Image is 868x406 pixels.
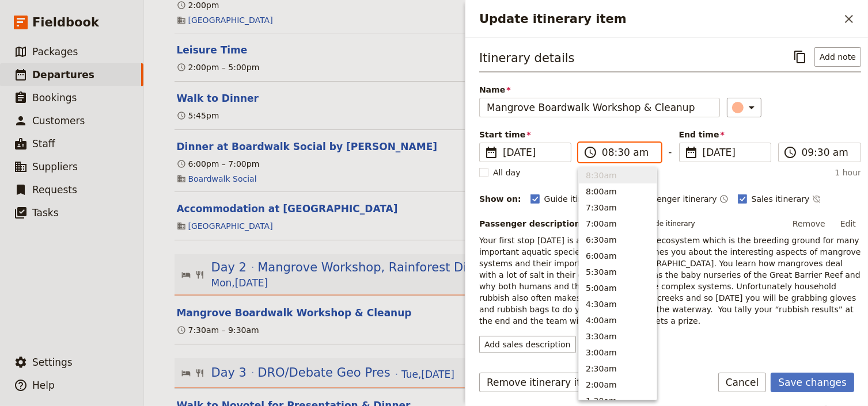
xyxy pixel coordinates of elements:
div: Show on: [479,193,521,205]
label: Passenger description [479,218,592,229]
button: Add note [814,47,861,67]
button: Edit this itinerary item [177,140,438,154]
button: 5:00am [579,280,657,296]
button: Edit this itinerary item [177,43,248,57]
span: Mangrove Workshop, Rainforest Discovery with Indigenous Guide; Overnight Daintree [257,259,776,276]
button: Add sales description [479,336,576,353]
span: Staff [32,138,55,150]
span: ​ [684,145,698,159]
span: ​ [484,145,498,159]
button: Cancel [718,373,767,392]
span: Start time [479,129,571,140]
button: 7:00am [579,216,657,232]
span: Customers [32,115,85,127]
div: 7:30am – 9:30am [177,324,259,336]
span: Day 2 [211,259,247,276]
span: Sales itinerary [752,193,810,205]
button: 4:30am [579,296,657,312]
button: Save changes [771,373,854,392]
input: ​ [802,145,854,159]
input: ​ [602,145,654,159]
button: 3:30am [579,328,657,344]
button: Remove itinerary item [479,373,604,392]
button: ​ [727,98,761,117]
button: Edit this itinerary item [177,306,412,320]
span: Settings [32,357,73,368]
button: Remove [787,215,831,232]
a: [GEOGRAPHIC_DATA] [188,220,273,232]
button: Edit [835,215,861,232]
span: Help [32,380,55,391]
div: ​ [733,101,759,114]
span: DRO/Debate Geo Pres [257,364,391,381]
span: Day 3 [211,364,247,381]
span: Suppliers [32,161,78,173]
button: Copy itinerary item [790,47,810,67]
span: All day [493,167,521,178]
button: Time shown on passenger itinerary [719,192,729,206]
button: Time not shown on sales itinerary [812,192,821,206]
span: Fieldbook [32,14,99,31]
button: 5:30am [579,264,657,280]
span: Packages [32,46,78,58]
span: - [668,145,672,162]
span: [DATE] [703,145,764,159]
div: 2:00pm – 5:00pm [177,62,260,73]
span: Bookings [32,92,77,104]
span: Tue , [DATE] [401,367,454,381]
button: 6:00am [579,248,657,264]
button: Edit this itinerary item [177,91,259,105]
a: Boardwalk Social [188,173,257,185]
button: 8:00am [579,183,657,200]
input: Name [479,98,720,117]
div: 6:00pm – 7:00pm [177,158,260,170]
span: Name [479,84,720,95]
button: 3:00am [579,344,657,361]
button: Edit this itinerary item [177,202,398,216]
span: ​ [783,145,797,159]
button: 2:00am [579,377,657,393]
a: [GEOGRAPHIC_DATA] [188,14,273,26]
button: 7:30am [579,200,657,216]
span: Guide itinerary [544,193,605,205]
button: Edit day information [181,259,785,290]
button: 2:30am [579,361,657,377]
button: Close drawer [839,9,859,29]
h2: Update itinerary item [479,10,839,28]
button: Edit day information [181,364,454,381]
span: Requests [32,184,77,196]
span: Departures [32,69,94,81]
h3: Itinerary details [479,49,575,67]
span: 1 hour [835,167,861,178]
button: 6:30am [579,232,657,248]
div: 5:45pm [177,110,219,121]
span: [DATE] [503,145,564,159]
p: Your first stop [DATE] is a critical mangrove ecosystem which is the breeding ground for many imp... [479,235,861,327]
span: Tasks [32,207,59,219]
span: End time [679,129,771,140]
button: 4:00am [579,312,657,328]
span: Passenger itinerary [639,193,717,205]
span: ​ [583,145,597,159]
span: Mon , [DATE] [211,276,268,290]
